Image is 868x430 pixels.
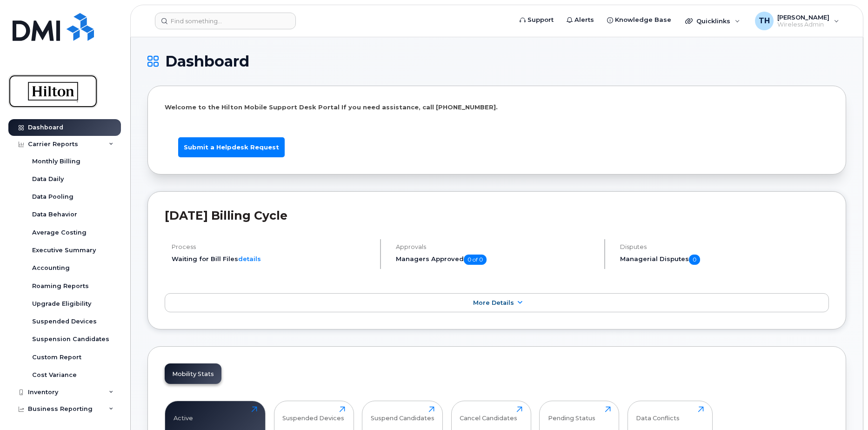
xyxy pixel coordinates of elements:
[172,255,372,263] li: Waiting for Bill Files
[174,406,193,422] div: Active
[460,406,517,422] div: Cancel Candidates
[165,54,249,68] span: Dashboard
[178,137,285,157] a: Submit a Helpdesk Request
[473,299,514,306] span: More Details
[689,255,700,265] span: 0
[620,255,829,265] h5: Managerial Disputes
[282,406,344,422] div: Suspended Devices
[464,255,487,265] span: 0 of 0
[636,406,680,422] div: Data Conflicts
[371,406,434,422] div: Suspend Candidates
[165,103,829,112] p: Welcome to the Hilton Mobile Support Desk Portal If you need assistance, call [PHONE_NUMBER].
[828,390,861,423] iframe: Messenger Launcher
[396,255,596,265] h5: Managers Approved
[620,243,829,250] h4: Disputes
[172,243,372,250] h4: Process
[396,243,596,250] h4: Approvals
[238,255,261,262] a: details
[548,406,595,422] div: Pending Status
[165,208,829,222] h2: [DATE] Billing Cycle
